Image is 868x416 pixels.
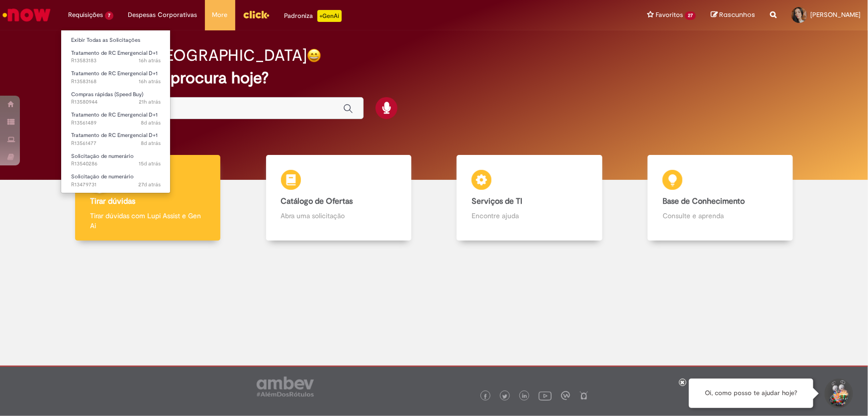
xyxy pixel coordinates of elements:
[71,160,161,168] span: R13540286
[138,181,161,188] span: 27d atrás
[243,7,270,22] img: click_logo_yellow_360x200.png
[139,57,161,64] time: 30/09/2025 17:15:19
[502,394,507,399] img: logo_footer_twitter.png
[105,11,113,20] span: 7
[81,69,787,87] h2: O que você procura hoje?
[281,196,353,206] b: Catálogo de Ofertas
[139,78,161,85] time: 30/09/2025 17:13:25
[663,211,778,221] p: Consulte e aprenda
[243,155,434,241] a: Catálogo de Ofertas Abra uma solicitação
[212,10,228,20] span: More
[71,98,161,106] span: R13580944
[139,78,161,85] span: 16h atrás
[483,394,488,399] img: logo_footer_facebook.png
[71,132,158,139] span: Tratamento de RC Emergencial D+1
[141,119,161,127] time: 24/09/2025 08:31:18
[472,196,522,206] b: Serviços de TI
[71,181,161,189] span: R13479731
[139,98,161,106] time: 30/09/2025 11:35:39
[71,78,161,86] span: R13583168
[61,110,171,128] a: Aberto R13561489 : Tratamento de RC Emergencial D+1
[689,379,813,408] div: Oi, como posso te ajudar hoje?
[52,155,243,241] a: Tirar dúvidas Tirar dúvidas com Lupi Assist e Gen Ai
[317,10,342,22] p: +GenAi
[579,391,588,400] img: logo_footer_naosei.png
[281,211,396,221] p: Abra uma solicitação
[685,11,696,20] span: 27
[61,130,171,148] a: Aberto R13561477 : Tratamento de RC Emergencial D+1
[138,181,161,188] time: 04/09/2025 09:43:44
[810,10,861,19] span: [PERSON_NAME]
[285,10,342,22] div: Padroniza
[61,30,171,193] ul: Requisições
[139,57,161,64] span: 16h atrás
[61,89,171,108] a: Aberto R13580944 : Compras rápidas (Speed Buy)
[1,5,52,25] img: ServiceNow
[71,91,143,98] span: Compras rápidas (Speed Buy)
[61,35,171,46] a: Exibir Todas as Solicitações
[68,10,103,20] span: Requisições
[71,119,161,127] span: R13561489
[139,160,161,167] span: 15d atrás
[141,139,161,147] span: 8d atrás
[71,49,158,57] span: Tratamento de RC Emergencial D+1
[823,379,853,409] button: Iniciar Conversa de Suporte
[139,98,161,106] span: 21h atrás
[522,394,527,400] img: logo_footer_linkedin.png
[139,160,161,167] time: 16/09/2025 15:19:48
[141,139,161,147] time: 24/09/2025 08:26:29
[128,10,197,20] span: Despesas Corporativas
[539,389,552,402] img: logo_footer_youtube.png
[141,119,161,127] span: 8d atrás
[71,173,134,180] span: Solicitação de numerário
[71,139,161,147] span: R13561477
[625,155,816,241] a: Base de Conhecimento Consulte e aprenda
[434,155,625,241] a: Serviços de TI Encontre ajuda
[71,152,134,160] span: Solicitação de numerário
[711,10,755,20] a: Rascunhos
[719,10,755,19] span: Rascunhos
[61,171,171,190] a: Aberto R13479731 : Solicitação de numerário
[71,111,158,119] span: Tratamento de RC Emergencial D+1
[257,377,314,397] img: logo_footer_ambev_rotulo_gray.png
[90,211,205,231] p: Tirar dúvidas com Lupi Assist e Gen Ai
[61,68,171,87] a: Aberto R13583168 : Tratamento de RC Emergencial D+1
[561,391,570,400] img: logo_footer_workplace.png
[61,48,171,66] a: Aberto R13583183 : Tratamento de RC Emergencial D+1
[71,57,161,65] span: R13583183
[663,196,745,206] b: Base de Conhecimento
[656,10,683,20] span: Favoritos
[71,70,158,77] span: Tratamento de RC Emergencial D+1
[307,48,321,63] img: happy-face.png
[61,151,171,169] a: Aberto R13540286 : Solicitação de numerário
[472,211,587,221] p: Encontre ajuda
[81,47,307,64] h2: Bom dia, [GEOGRAPHIC_DATA]
[90,196,135,206] b: Tirar dúvidas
